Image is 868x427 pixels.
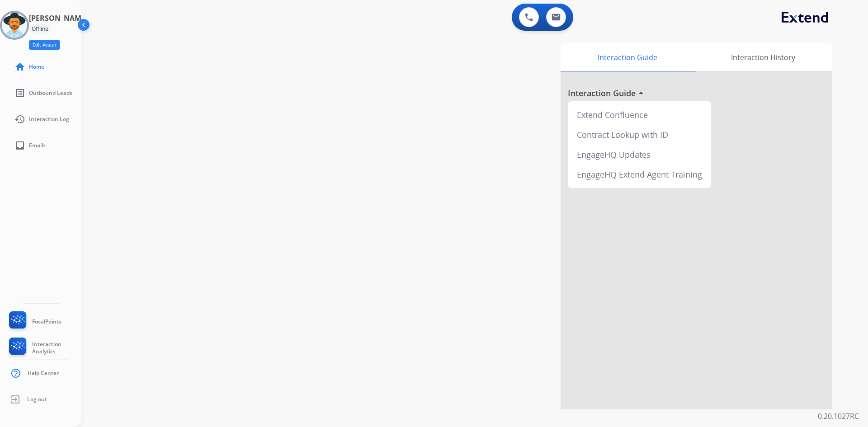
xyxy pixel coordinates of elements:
[32,318,61,325] span: FocalPoints
[29,116,69,123] span: Interaction Log
[571,164,708,184] div: EngageHQ Extend Agent Training
[29,63,44,70] span: Home
[571,145,708,164] div: EngageHQ Updates
[818,411,859,422] p: 0.20.1027RC
[14,88,25,99] mat-icon: list_alt
[694,43,832,71] div: Interaction History
[29,23,51,34] div: Offline
[29,142,46,149] span: Emails
[561,43,694,71] div: Interaction Guide
[14,114,25,125] mat-icon: history
[28,370,59,377] span: Help Center
[571,125,708,145] div: Contract Lookup with ID
[27,396,47,403] span: Log out
[32,341,81,355] span: Interaction Analytics
[2,13,27,38] img: avatar
[29,40,60,50] button: Edit Avatar
[571,105,708,125] div: Extend Confluence
[14,140,25,151] mat-icon: inbox
[7,338,81,358] a: Interaction Analytics
[29,13,88,23] h3: [PERSON_NAME]
[29,89,72,97] span: Outbound Leads
[14,61,25,72] mat-icon: home
[7,311,61,332] a: FocalPoints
